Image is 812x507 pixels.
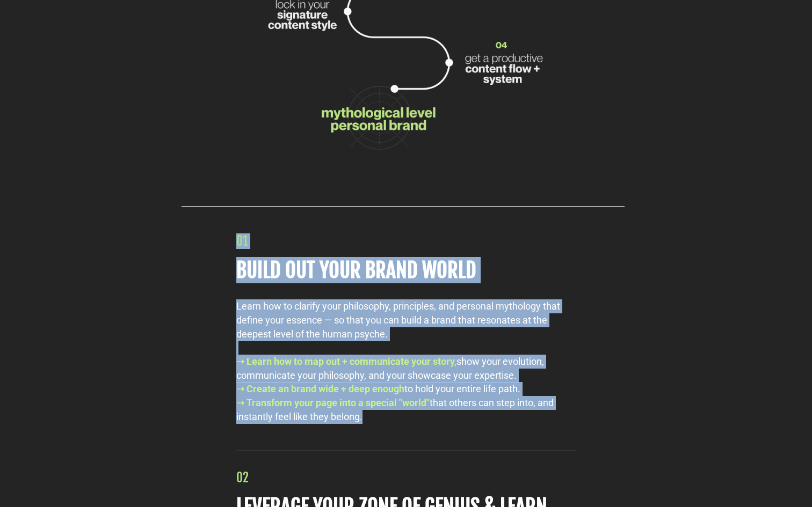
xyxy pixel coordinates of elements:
h2: 02 [236,470,576,486]
b: ➝ Learn how to map out + communicate your story, [236,356,456,367]
div: to hold your entire life path. [236,382,576,396]
div: show your evolution, communicate your philosophy, and your showcase your expertise. [236,355,576,382]
div: Learn how to clarify your philosophy, principles, and personal mythology that define your essence... [236,299,576,423]
b: Transform your page into a special "world" [247,397,430,408]
b: ➝ [236,383,244,394]
h2: 01 [236,233,576,249]
b: ➝ [236,397,244,408]
b: BUILD OUT YOUR BRAND WORLD [236,258,476,283]
b: Create an brand wide + deep enough [247,383,404,394]
div: that others can step into, and instantly feel like they belong. [236,396,576,423]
